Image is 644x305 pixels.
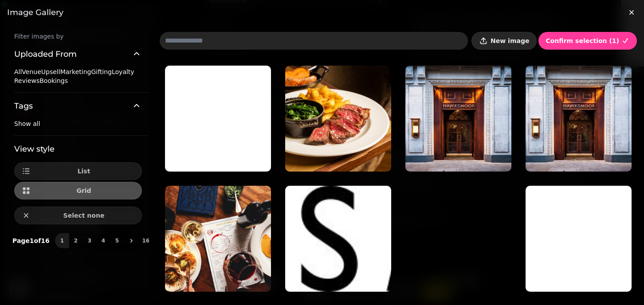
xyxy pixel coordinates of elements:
[14,41,142,67] button: Uploaded From
[491,38,529,44] span: New image
[165,66,271,172] img: download.svg
[72,238,79,243] span: 2
[110,233,124,248] button: 5
[33,168,134,174] span: List
[285,186,391,292] img: imgi_17_Hawksmoor.svg
[39,77,68,84] span: Bookings
[14,67,142,92] div: Uploaded From
[526,186,632,292] img: imgi_43_js__app__components__common__Logo__images__logo_text.svg
[546,38,619,44] span: Confirm selection ( 1 )
[14,182,142,199] button: Grid
[59,238,66,243] span: 1
[7,7,637,18] h3: Image gallery
[7,32,149,41] label: Filter images by
[33,188,134,194] span: Grid
[14,119,142,135] div: Tags
[55,233,153,248] nav: Pagination
[14,207,142,224] button: Select none
[165,186,271,292] img: BYO-Mondays-1536x1024.jpg
[33,212,134,219] span: Select none
[139,233,153,248] button: 16
[14,162,142,180] button: List
[22,68,41,75] span: Venue
[538,32,637,50] button: Confirm selection (1)
[91,68,112,75] span: Gifting
[55,233,69,248] button: 1
[86,238,93,243] span: 3
[41,68,60,75] span: Upsell
[405,66,511,172] img: Hawksmoor Outside big.jpg
[82,233,97,248] button: 3
[69,233,83,248] button: 2
[9,236,53,245] p: Page 1 of 16
[14,77,39,84] span: Reviews
[14,143,142,155] h3: View style
[114,238,121,243] span: 5
[285,66,391,172] img: Hawksmoor Lunch .jpg
[96,233,110,248] button: 4
[14,120,40,127] span: Show all
[471,32,537,50] button: New image
[124,233,139,248] button: next
[142,238,149,243] span: 16
[112,68,134,75] span: Loyalty
[14,68,22,75] span: All
[526,66,632,172] img: Hawksmoor Outside.jpeg
[60,68,91,75] span: Marketing
[14,93,142,119] button: Tags
[100,238,107,243] span: 4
